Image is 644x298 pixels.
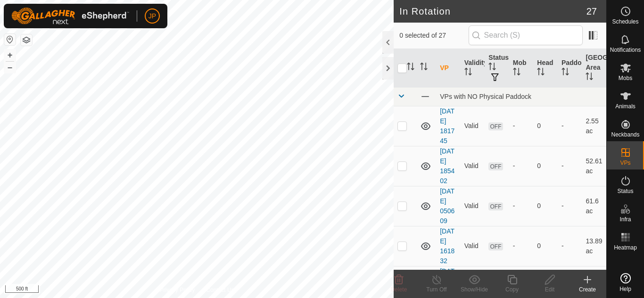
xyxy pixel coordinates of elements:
a: [DATE] 161832 [440,227,454,265]
td: 13.89 ac [582,226,606,266]
div: - [513,201,530,211]
th: Validity [461,49,485,88]
a: [DATE] 181745 [440,107,454,145]
span: Delete [391,286,407,293]
input: Search (S) [469,25,583,45]
td: Valid [461,106,485,146]
span: Heatmap [614,245,637,250]
td: 0 [533,106,558,146]
div: Edit [531,285,569,294]
td: - [558,186,582,226]
th: [GEOGRAPHIC_DATA] Area [582,49,606,88]
a: Help [607,269,644,296]
td: 52.61 ac [582,146,606,186]
img: Gallagher Logo [11,8,129,24]
th: Mob [509,49,534,88]
th: Paddock [558,49,582,88]
span: Mobs [619,75,632,81]
span: Status [617,188,633,194]
td: 61.6 ac [582,186,606,226]
h2: In Rotation [399,6,586,17]
span: Neckbands [611,132,639,137]
span: Animals [615,104,636,109]
a: [DATE] 050609 [440,187,454,225]
div: - [513,241,530,251]
button: – [4,62,16,73]
p-sorticon: Activate to sort [586,74,593,81]
p-sorticon: Activate to sort [488,64,496,72]
p-sorticon: Activate to sort [513,69,520,77]
a: Privacy Policy [160,286,195,294]
p-sorticon: Activate to sort [420,64,428,72]
div: Copy [493,285,531,294]
a: [DATE] 185402 [440,147,454,185]
td: 0 [533,226,558,266]
span: OFF [488,122,503,130]
button: Map Layers [21,34,32,46]
td: - [558,106,582,146]
span: JP [149,11,156,21]
p-sorticon: Activate to sort [464,69,472,77]
div: - [513,161,530,171]
span: OFF [488,202,503,210]
span: VPs [620,160,630,166]
td: 0 [533,186,558,226]
span: Schedules [612,19,638,24]
p-sorticon: Activate to sort [561,69,569,77]
div: Turn Off [418,285,455,294]
th: Head [533,49,558,88]
button: Reset Map [4,34,16,45]
div: Show/Hide [455,285,493,294]
td: Valid [461,226,485,266]
span: Help [619,286,631,292]
span: OFF [488,242,503,250]
td: - [558,226,582,266]
th: Status [485,49,509,88]
td: 0 [533,146,558,186]
div: Create [569,285,606,294]
td: Valid [461,146,485,186]
a: Contact Us [206,286,234,294]
p-sorticon: Activate to sort [537,69,545,77]
span: 0 selected of 27 [399,31,468,40]
th: VP [436,49,461,88]
td: - [558,146,582,186]
span: Notifications [610,47,641,53]
p-sorticon: Activate to sort [407,64,414,72]
button: + [4,49,16,61]
div: VPs with NO Physical Paddock [440,93,603,100]
span: OFF [488,162,503,170]
td: 2.55 ac [582,106,606,146]
span: 27 [586,4,597,18]
span: Infra [619,217,631,222]
td: Valid [461,186,485,226]
div: - [513,121,530,131]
